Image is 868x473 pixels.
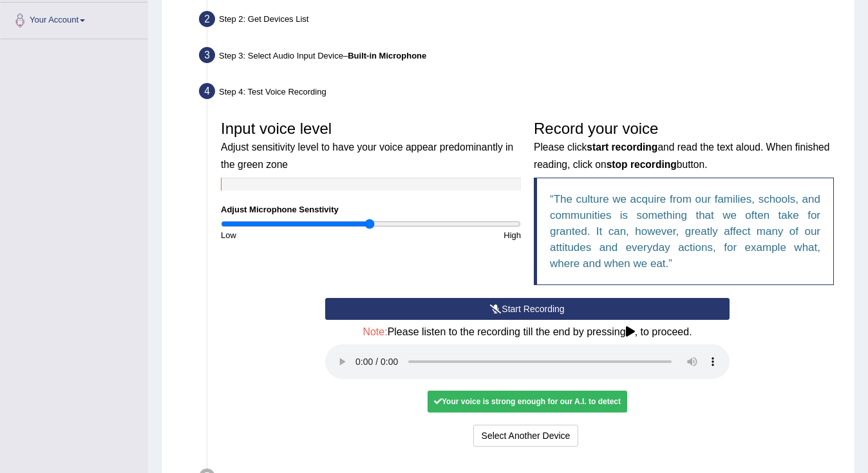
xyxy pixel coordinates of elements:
[363,326,387,337] span: Note:
[587,142,657,153] b: start recording
[221,142,513,169] small: Adjust sensitivity level to have your voice appear predominantly in the green zone
[348,51,426,60] b: Built-in Microphone
[1,3,147,35] a: Your Account
[325,298,730,320] button: Start Recording
[428,391,627,413] div: Your voice is strong enough for our A.I. to detect
[371,229,527,241] div: High
[221,120,521,171] h3: Input voice level
[325,326,730,338] h4: Please listen to the recording till the end by pressing , to proceed.
[193,43,849,71] div: Step 3: Select Audio Input Device
[214,229,371,241] div: Low
[221,203,339,216] label: Adjust Microphone Senstivity
[193,7,849,35] div: Step 2: Get Devices List
[343,51,426,60] span: –
[193,79,849,107] div: Step 4: Test Voice Recording
[607,159,677,170] b: stop recording
[534,142,829,169] small: Please click and read the text aloud. When finished reading, click on button.
[534,120,834,171] h3: Record your voice
[473,425,579,447] button: Select Another Device
[550,193,820,270] q: The culture we acquire from our families, schools, and communities is something that we often tak...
